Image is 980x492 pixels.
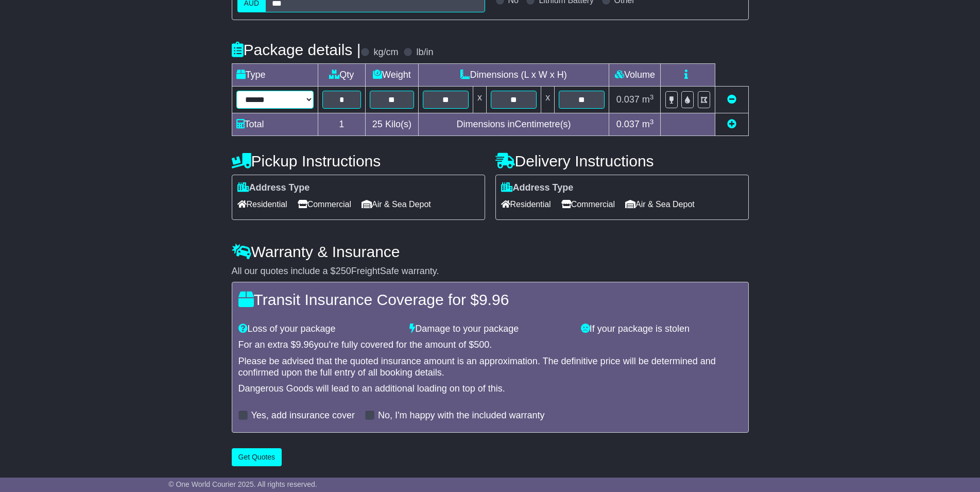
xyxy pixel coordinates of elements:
span: 0.037 [616,119,640,129]
div: If your package is stolen [576,324,747,335]
label: lb/in [416,47,433,58]
sup: 3 [650,118,654,126]
div: Damage to your package [404,324,576,335]
span: m [642,94,654,105]
span: Residential [237,196,287,212]
td: Dimensions in Centimetre(s) [418,113,609,136]
td: Volume [609,64,661,87]
span: Air & Sea Depot [625,196,695,212]
h4: Delivery Instructions [495,152,749,169]
span: Air & Sea Depot [362,196,431,212]
td: Qty [318,64,366,87]
span: 500 [474,340,489,350]
td: Type [232,64,318,87]
label: kg/cm [373,47,398,58]
td: 1 [318,113,366,136]
td: Kilo(s) [366,113,419,136]
span: © One World Courier 2025. All rights reserved. [168,480,317,488]
label: Yes, add insurance cover [251,410,355,421]
span: 9.96 [296,340,314,350]
h4: Warranty & Insurance [232,243,749,260]
span: 25 [372,119,383,129]
span: 0.037 [616,94,640,105]
td: x [541,87,555,113]
td: Dimensions (L x W x H) [418,64,609,87]
label: No, I'm happy with the included warranty [378,410,545,421]
h4: Pickup Instructions [232,152,485,169]
td: Weight [366,64,419,87]
div: Please be advised that the quoted insurance amount is an approximation. The definitive price will... [238,356,742,378]
label: Address Type [501,182,574,194]
h4: Package details | [232,41,361,58]
a: Remove this item [727,94,736,105]
div: Loss of your package [233,324,405,335]
div: All our quotes include a $ FreightSafe warranty. [232,266,749,277]
div: For an extra $ you're fully covered for the amount of $ . [238,340,742,351]
span: Residential [501,196,551,212]
span: Commercial [298,196,351,212]
label: Address Type [237,182,310,194]
a: Add new item [727,119,736,129]
span: 9.96 [479,291,509,308]
td: x [473,87,486,113]
span: 250 [336,266,351,276]
span: Commercial [561,196,615,212]
td: Total [232,113,318,136]
button: Get Quotes [232,448,282,466]
h4: Transit Insurance Coverage for $ [238,291,742,308]
sup: 3 [650,93,654,101]
div: Dangerous Goods will lead to an additional loading on top of this. [238,383,742,395]
span: m [642,119,654,129]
